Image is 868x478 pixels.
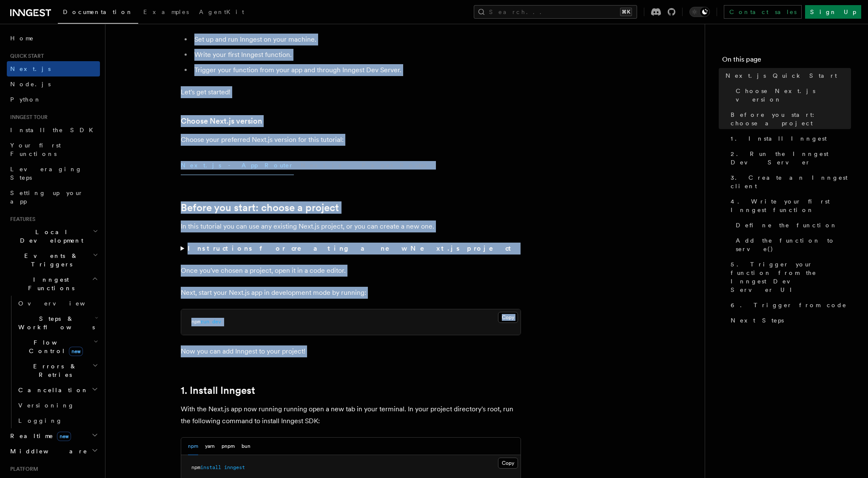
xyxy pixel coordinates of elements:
[181,385,255,396] a: 1. Install Inngest
[731,260,851,294] span: 5. Trigger your function from the Inngest Dev Server UI
[200,319,209,325] span: run
[7,432,71,440] span: Realtime
[18,402,74,409] span: Versioning
[689,7,710,17] button: Toggle dark mode
[731,134,827,143] span: 1. Install Inngest
[7,114,48,121] span: Inngest tour
[731,110,851,127] span: Before you start: choose a project
[731,150,851,167] span: 2. Run the Inngest Dev Server
[7,444,100,459] button: Middleware
[15,338,94,355] span: Flow Control
[199,8,244,15] span: AgentKit
[727,194,851,218] a: 4. Write your first Inngest function
[181,287,521,299] p: Next, start your Next.js app in development mode by running:
[181,134,521,146] p: Choose your preferred Next.js version for this tutorial:
[181,221,521,232] p: In this tutorial you can use any existing Next.js project, or you can create a new one.
[474,5,637,19] button: Search...⌘K
[7,61,100,76] a: Next.js
[15,398,100,413] a: Versioning
[181,156,294,175] button: Next.js - App Router
[727,297,851,313] a: 6. Trigger from code
[57,432,71,441] span: new
[10,142,61,157] span: Your first Functions
[10,190,83,205] span: Setting up your app
[15,413,100,428] a: Logging
[7,428,100,444] button: Realtimenew
[10,166,82,181] span: Leveraging Steps
[7,92,100,107] a: Python
[191,464,200,470] span: npm
[192,64,521,76] li: Trigger your function from your app and through Inngest Dev Server.
[726,71,837,80] span: Next.js Quick Start
[69,347,83,356] span: new
[212,319,221,325] span: dev
[7,122,100,138] a: Install the SDK
[724,5,802,19] a: Contact sales
[7,31,100,46] a: Home
[10,65,51,72] span: Next.js
[7,185,100,209] a: Setting up your app
[15,359,100,382] button: Errors & Retries
[10,81,51,88] span: Node.js
[15,296,100,311] a: Overview
[192,49,521,61] li: Write your first Inngest function.
[7,272,100,296] button: Inngest Functions
[188,244,515,252] strong: Instructions for creating a new Next.js project
[301,156,429,175] button: Next.js - Pages Router
[731,301,847,309] span: 6. Trigger from code
[805,5,861,19] a: Sign Up
[7,275,92,292] span: Inngest Functions
[731,316,784,325] span: Next Steps
[143,8,189,15] span: Examples
[181,115,262,127] a: Choose Next.js version
[727,107,851,131] a: Before you start: choose a project
[205,438,215,455] button: yarn
[181,345,521,357] p: Now you can add Inngest to your project!
[224,464,245,470] span: inngest
[15,362,92,379] span: Errors & Retries
[58,3,138,24] a: Documentation
[7,248,100,272] button: Events & Triggers
[10,96,41,103] span: Python
[18,300,106,307] span: Overview
[15,311,100,335] button: Steps & Workflows
[727,257,851,297] a: 5. Trigger your function from the Inngest Dev Server UI
[15,386,88,394] span: Cancellation
[200,464,221,470] span: install
[15,314,95,331] span: Steps & Workflows
[15,382,100,398] button: Cancellation
[722,68,851,83] a: Next.js Quick Start
[7,447,88,455] span: Middleware
[620,8,632,16] kbd: ⌘K
[498,312,518,323] button: Copy
[18,417,63,424] span: Logging
[181,243,521,255] summary: Instructions for creating a new Next.js project
[7,53,44,59] span: Quick start
[7,76,100,92] a: Node.js
[191,319,200,325] span: npm
[731,197,851,214] span: 4. Write your first Inngest function
[498,458,518,469] button: Copy
[732,83,851,107] a: Choose Next.js version
[181,403,521,427] p: With the Next.js app now running running open a new tab in your terminal. In your project directo...
[194,3,249,23] a: AgentKit
[222,438,235,455] button: pnpm
[188,438,198,455] button: npm
[722,54,851,68] h4: On this page
[727,170,851,194] a: 3. Create an Inngest client
[181,86,521,98] p: Let's get started!
[181,202,339,214] a: Before you start: choose a project
[732,233,851,257] a: Add the function to serve()
[7,161,100,185] a: Leveraging Steps
[7,296,100,428] div: Inngest Functions
[736,87,851,104] span: Choose Next.js version
[731,173,851,190] span: 3. Create an Inngest client
[192,34,521,45] li: Set up and run Inngest on your machine.
[181,265,521,277] p: Once you've chosen a project, open it in a code editor.
[727,313,851,328] a: Next Steps
[63,8,133,15] span: Documentation
[7,138,100,161] a: Your first Functions
[727,146,851,170] a: 2. Run the Inngest Dev Server
[10,34,34,42] span: Home
[10,127,98,133] span: Install the SDK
